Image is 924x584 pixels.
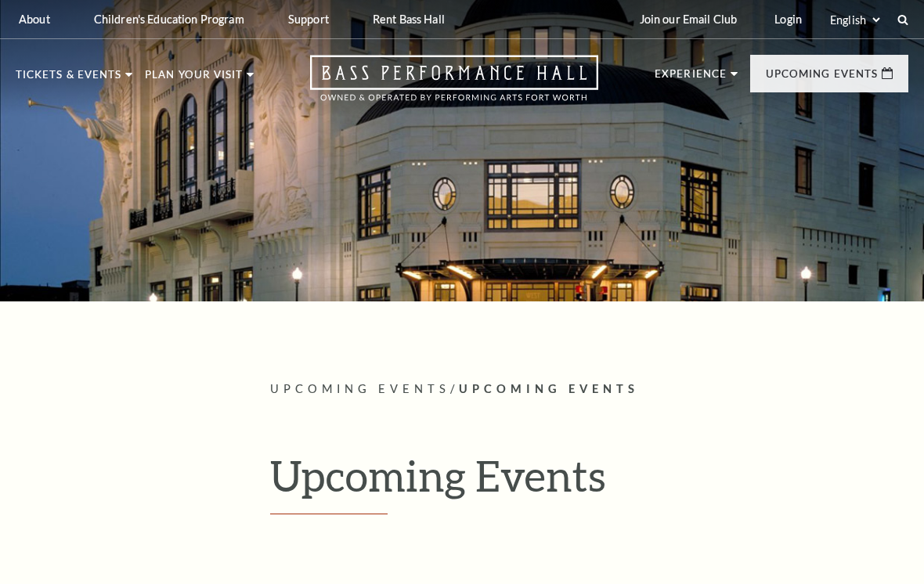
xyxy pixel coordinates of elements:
p: / [270,380,908,399]
p: Plan Your Visit [145,70,243,88]
select: Select: [827,13,882,27]
p: Children's Education Program [94,13,244,26]
h1: Upcoming Events [270,450,908,514]
p: Tickets & Events [16,70,121,88]
span: Upcoming Events [270,382,450,395]
p: Experience [655,69,727,88]
p: About [19,13,50,26]
p: Rent Bass Hall [373,13,445,26]
p: Upcoming Events [766,69,878,88]
p: Support [288,13,329,26]
span: Upcoming Events [459,382,639,395]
